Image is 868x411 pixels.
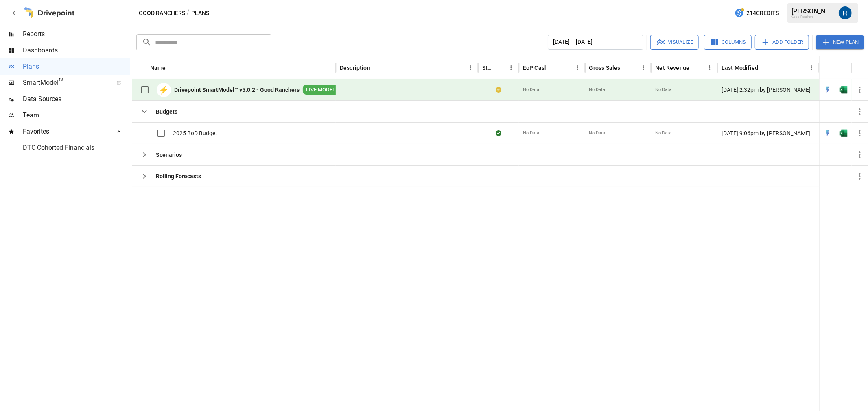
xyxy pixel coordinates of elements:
b: Drivepoint SmartModel™ v5.0.2 - Good Ranchers [174,86,300,94]
span: No Data [589,87,606,93]
b: Scenarios [156,151,182,159]
button: Good Ranchers [139,8,185,18]
div: Open in Excel [840,129,848,137]
button: Columns [704,35,752,50]
span: DTC Cohorted Financials [23,143,130,153]
span: No Data [655,87,671,93]
button: Sort [759,62,770,74]
div: Open in Quick Edit [824,129,832,137]
span: LIVE MODEL [303,86,339,94]
div: Name [150,65,166,71]
span: Reports [23,29,130,39]
div: Good Ranchers [791,15,834,19]
button: Sort [549,62,560,74]
div: Description [340,65,370,71]
button: Visualize [650,35,699,50]
span: ™ [58,77,64,87]
span: No Data [589,130,606,136]
button: Gross Sales column menu [638,62,649,74]
img: quick-edit-flash.b8aec18c.svg [824,129,832,137]
button: Last Modified column menu [806,62,817,74]
div: Net Revenue [655,65,689,71]
button: Roman Romero [834,2,857,24]
img: quick-edit-flash.b8aec18c.svg [824,86,832,94]
div: [DATE] 9:06pm by [PERSON_NAME] [717,122,819,144]
img: g5qfjXmAAAAABJRU5ErkJggg== [840,86,848,94]
div: Your plan has changes in Excel that are not reflected in the Drivepoint Data Warehouse, select "S... [496,86,501,94]
div: Status [482,65,493,71]
button: Sort [494,62,505,74]
button: Sort [690,62,702,74]
button: [DATE] – [DATE] [548,35,643,50]
span: Favorites [23,127,107,136]
button: Sort [621,62,633,74]
span: No Data [523,130,539,136]
span: No Data [523,87,539,93]
button: Description column menu [465,62,476,74]
button: Sort [857,62,868,74]
div: Open in Quick Edit [824,86,832,94]
div: [PERSON_NAME] [791,7,834,15]
span: Team [23,110,130,120]
span: Data Sources [23,94,130,104]
span: Dashboards [23,45,130,55]
img: g5qfjXmAAAAABJRU5ErkJggg== [840,129,848,137]
button: New Plan [816,35,864,49]
span: 214 Credits [746,8,779,18]
div: / [187,8,190,18]
img: Roman Romero [839,6,852,19]
div: ⚡ [157,83,171,97]
button: Sort [167,62,178,74]
div: EoP Cash [523,65,548,71]
button: Sort [371,62,383,74]
div: Sync complete [496,129,501,137]
span: Plans [23,62,130,71]
span: SmartModel [23,78,107,88]
button: 214Credits [731,6,782,21]
div: Last Modified [722,65,758,71]
button: Status column menu [505,62,517,74]
span: 2025 BoD Budget [173,129,217,137]
div: Open in Excel [840,86,848,94]
span: No Data [655,130,671,136]
button: Net Revenue column menu [704,62,715,74]
b: Rolling Forecasts [156,172,201,180]
button: Add Folder [755,35,809,50]
div: [DATE] 2:32pm by [PERSON_NAME] [717,79,819,101]
div: Gross Sales [589,65,621,71]
b: Budgets [156,108,177,116]
button: EoP Cash column menu [572,62,583,74]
